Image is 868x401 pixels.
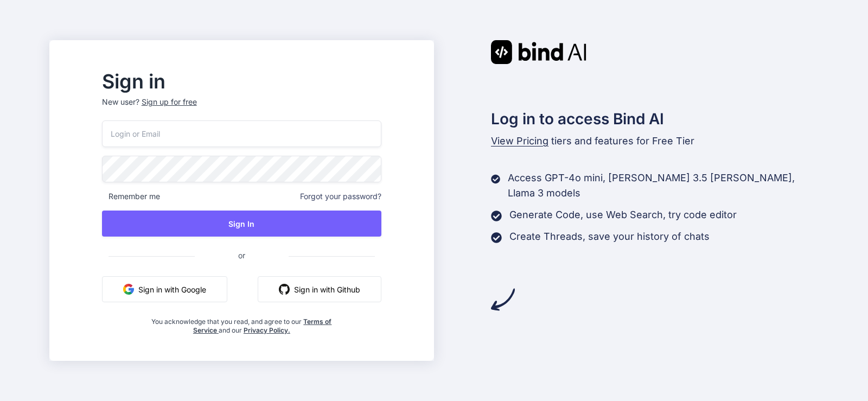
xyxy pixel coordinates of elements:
div: You acknowledge that you read, and agree to our and our [149,311,335,335]
p: Create Threads, save your history of chats [509,229,710,244]
img: arrow [491,288,515,311]
button: Sign in with Github [258,276,381,302]
p: New user? [102,97,381,120]
span: or [195,242,289,269]
img: google [123,284,134,295]
button: Sign In [102,211,381,237]
button: Sign in with Google [102,276,227,302]
a: Privacy Policy. [244,326,290,334]
span: Forgot your password? [300,191,381,202]
a: Terms of Service [193,317,332,334]
p: Generate Code, use Web Search, try code editor [509,207,737,222]
p: tiers and features for Free Tier [491,133,819,149]
h2: Sign in [102,73,381,90]
h2: Log in to access Bind AI [491,107,819,130]
div: Sign up for free [142,97,197,107]
span: Remember me [102,191,160,202]
input: Login or Email [102,120,381,147]
span: View Pricing [491,135,548,147]
p: Access GPT-4o mini, [PERSON_NAME] 3.5 [PERSON_NAME], Llama 3 models [508,170,819,201]
img: Bind AI logo [491,40,586,64]
img: github [279,284,290,295]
